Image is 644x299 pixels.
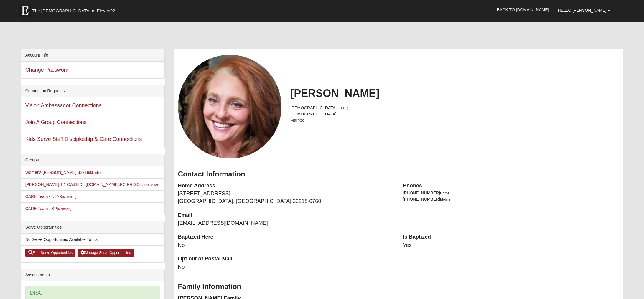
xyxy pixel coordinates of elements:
[178,255,394,263] dt: Opt out of Postal Mail
[178,182,394,190] dt: Home Address
[554,3,615,18] a: Hello [PERSON_NAME]
[21,85,164,97] div: Connection Requests
[139,183,160,186] small: (Care Giver )
[178,263,394,271] dd: No
[440,197,450,201] span: Mobile
[337,106,348,110] small: ([DATE])
[178,190,394,205] dd: [STREET_ADDRESS] [GEOGRAPHIC_DATA], [GEOGRAPHIC_DATA] 32218-6760
[403,196,619,202] li: [PHONE_NUMBER]
[25,206,71,211] a: CARE Team - SP(Member )
[25,67,69,73] a: Change Password
[403,242,619,249] dd: Yes
[440,191,449,195] span: Home
[25,182,160,187] a: [PERSON_NAME] 1:1 CA,DI,DL,[DOMAIN_NAME],PC,PR,SC(Care Giver)
[178,219,394,227] dd: [EMAIL_ADDRESS][DOMAIN_NAME]
[178,283,619,291] h3: Family Information
[178,233,394,241] dt: Baptized Here
[493,2,554,17] a: Back to [DOMAIN_NAME]
[21,234,164,246] li: No Serve Opportunities Available To List
[19,5,31,17] img: Eleven22 logo
[403,182,619,190] dt: Phones
[178,242,394,249] dd: No
[21,154,164,166] div: Groups
[25,103,102,108] a: Vision Ambassador Connections
[62,195,76,199] small: (Member )
[89,171,103,174] small: (Member )
[16,2,134,17] a: The [DEMOGRAPHIC_DATA] of Eleven22
[32,8,115,14] span: The [DEMOGRAPHIC_DATA] of Eleven22
[290,105,619,111] li: [DEMOGRAPHIC_DATA]
[178,170,619,179] h3: Contact Information
[21,269,164,281] div: Assessments
[290,111,619,117] li: [DEMOGRAPHIC_DATA]
[25,119,87,125] a: Join A Group Connections
[25,249,76,257] a: Find Serve Opportunities
[25,170,103,175] a: Womens [PERSON_NAME] 32218(Member )
[57,207,71,211] small: (Member )
[403,233,619,241] dt: Is Baptized
[25,136,142,142] a: Kids Serve Staff Discipleship & Care Connections
[21,221,164,234] div: Serve Opportunities
[21,49,164,62] div: Account Info
[25,194,76,199] a: CARE Team - NJAX(Member )
[558,8,607,13] span: Hello [PERSON_NAME]
[178,212,394,219] dt: Email
[403,190,619,196] li: [PHONE_NUMBER]
[78,249,134,257] a: Manage Serve Opportunities
[178,55,282,158] a: View Fullsize Photo
[290,87,619,100] h2: [PERSON_NAME]
[290,117,619,123] li: Married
